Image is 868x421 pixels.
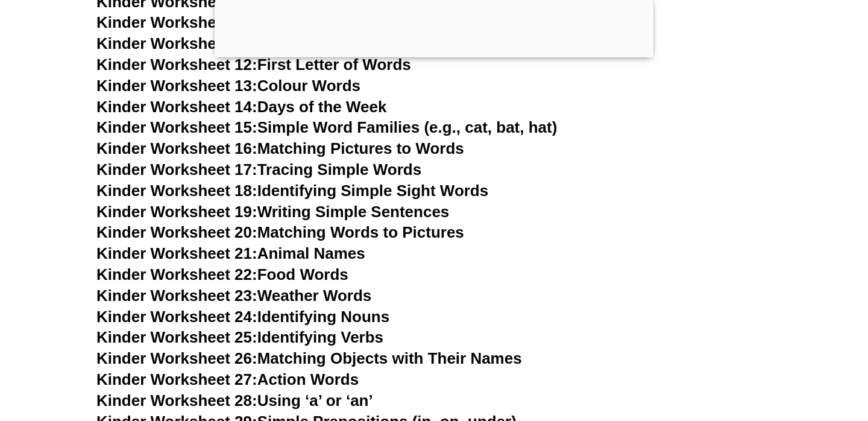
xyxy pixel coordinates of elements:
[96,13,257,31] span: Kinder Worksheet 10:
[96,349,257,367] span: Kinder Worksheet 26:
[96,244,257,262] span: Kinder Worksheet 21:
[96,34,361,52] a: Kinder Worksheet 11:Letter Tracing
[96,98,257,116] span: Kinder Worksheet 14:
[96,244,365,262] a: Kinder Worksheet 21:Animal Names
[96,160,257,179] span: Kinder Worksheet 17:
[96,13,483,31] a: Kinder Worksheet 10:Short and Long Vowel Sounds
[96,370,257,388] span: Kinder Worksheet 27:
[96,308,389,326] a: Kinder Worksheet 24:Identifying Nouns
[661,285,868,421] iframe: Chat Widget
[96,223,464,241] a: Kinder Worksheet 20:Matching Words to Pictures
[96,182,257,200] span: Kinder Worksheet 18:
[96,160,421,179] a: Kinder Worksheet 17:Tracing Simple Words
[96,55,411,74] a: Kinder Worksheet 12:First Letter of Words
[96,286,371,305] a: Kinder Worksheet 23:Weather Words
[96,139,257,157] span: Kinder Worksheet 16:
[96,77,360,95] a: Kinder Worksheet 13:Colour Words
[96,55,257,74] span: Kinder Worksheet 12:
[96,182,488,200] a: Kinder Worksheet 18:Identifying Simple Sight Words
[96,265,257,283] span: Kinder Worksheet 22:
[96,286,257,305] span: Kinder Worksheet 23:
[96,328,257,346] span: Kinder Worksheet 25:
[96,118,557,136] a: Kinder Worksheet 15:Simple Word Families (e.g., cat, bat, hat)
[96,203,449,221] a: Kinder Worksheet 19:Writing Simple Sentences
[96,328,383,346] a: Kinder Worksheet 25:Identifying Verbs
[96,370,359,388] a: Kinder Worksheet 27:Action Words
[96,391,257,410] span: Kinder Worksheet 28:
[96,391,373,410] a: Kinder Worksheet 28:Using ‘a’ or ‘an’
[96,139,464,157] a: Kinder Worksheet 16:Matching Pictures to Words
[96,34,257,52] span: Kinder Worksheet 11:
[96,308,257,326] span: Kinder Worksheet 24:
[96,77,257,95] span: Kinder Worksheet 13:
[96,118,257,136] span: Kinder Worksheet 15:
[96,223,257,241] span: Kinder Worksheet 20:
[96,98,386,116] a: Kinder Worksheet 14:Days of the Week
[96,265,348,283] a: Kinder Worksheet 22:Food Words
[96,203,257,221] span: Kinder Worksheet 19:
[96,349,522,367] a: Kinder Worksheet 26:Matching Objects with Their Names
